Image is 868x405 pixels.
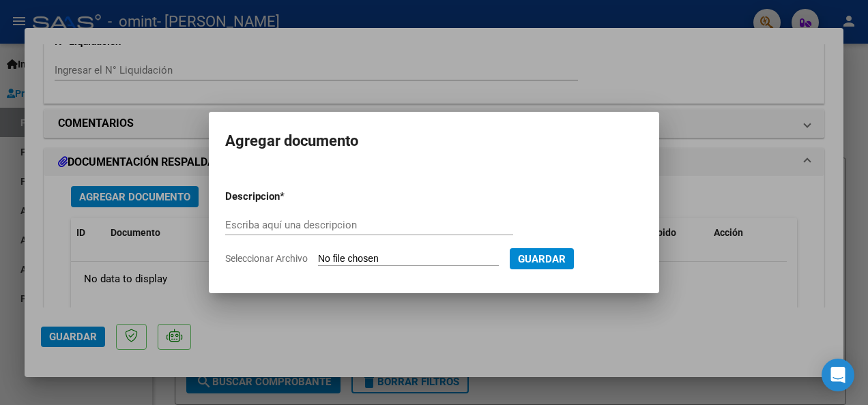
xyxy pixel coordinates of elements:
span: Guardar [518,253,566,265]
span: Seleccionar Archivo [225,253,308,264]
p: Descripcion [225,189,351,205]
button: Guardar [510,248,574,269]
h2: Agregar documento [225,128,643,154]
div: Open Intercom Messenger [822,359,854,391]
